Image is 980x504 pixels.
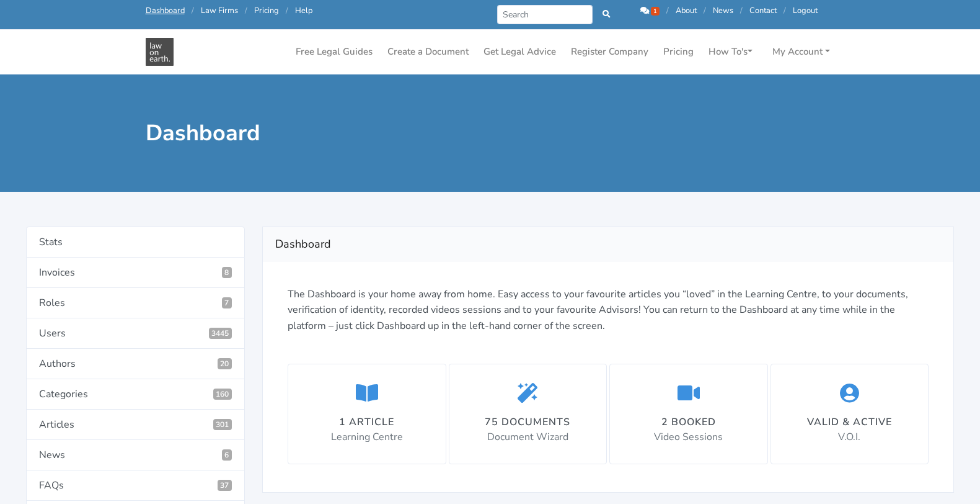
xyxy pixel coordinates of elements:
a: Stats [26,227,245,258]
span: 20 [218,358,232,369]
a: Authors20 [26,349,245,379]
div: Valid & Active [807,415,892,430]
span: 1 [651,7,660,16]
span: / [192,5,194,16]
a: Logout [793,5,818,16]
span: 37 [218,480,232,491]
input: Search [497,5,593,24]
a: Help [295,5,312,16]
a: Categories160 [26,379,245,410]
a: 1 [640,5,661,16]
a: Users3445 [26,318,245,349]
span: / [245,5,247,16]
a: Pricing [658,40,699,64]
a: Create a Document [382,40,474,64]
h2: Dashboard [275,235,941,254]
a: FAQs [26,470,245,501]
span: / [740,5,743,16]
a: Pricing [254,5,279,16]
a: How To's [704,40,757,64]
a: 75 documents Document Wizard [449,364,607,464]
a: 2 booked Video Sessions [609,364,767,464]
a: Register Company [566,40,653,64]
div: 1 article [331,415,403,430]
span: 160 [213,389,232,400]
a: 1 article Learning Centre [288,364,446,464]
a: Valid & Active V.O.I. [770,364,929,464]
p: Video Sessions [654,430,723,446]
p: Learning Centre [331,430,403,446]
span: / [704,5,706,16]
span: 6 [222,449,232,461]
span: / [666,5,669,16]
div: 75 documents [485,415,570,430]
p: The Dashboard is your home away from home. Easy access to your favourite articles you “loved” in ... [288,287,929,335]
a: About [676,5,697,16]
a: Get Legal Advice [479,40,561,64]
span: 8 [222,267,232,278]
a: Free Legal Guides [291,40,377,64]
span: / [784,5,786,16]
a: Law Firms [201,5,238,16]
span: 7 [222,297,232,308]
span: 3445 [209,328,232,339]
a: Contact [749,5,777,16]
h1: Dashboard [146,119,482,147]
p: V.O.I. [807,430,892,446]
a: Articles [26,410,245,440]
a: Roles7 [26,288,245,318]
a: My Account [767,40,835,64]
span: 301 [213,419,232,430]
a: News [26,440,245,470]
img: Law On Earth [146,38,174,66]
a: News [713,5,733,16]
p: Document Wizard [485,430,570,446]
a: Dashboard [146,5,185,16]
a: Invoices8 [26,258,245,288]
div: 2 booked [654,415,723,430]
span: / [286,5,288,16]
